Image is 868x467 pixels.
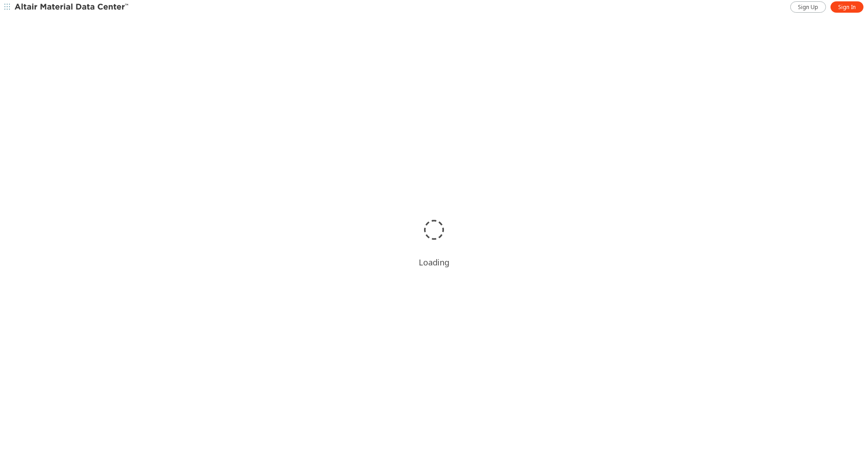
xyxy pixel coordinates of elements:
[830,1,863,13] a: Sign In
[419,257,449,268] div: Loading
[790,1,826,13] a: Sign Up
[798,4,818,11] span: Sign Up
[838,4,856,11] span: Sign In
[14,3,130,12] img: Altair Material Data Center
